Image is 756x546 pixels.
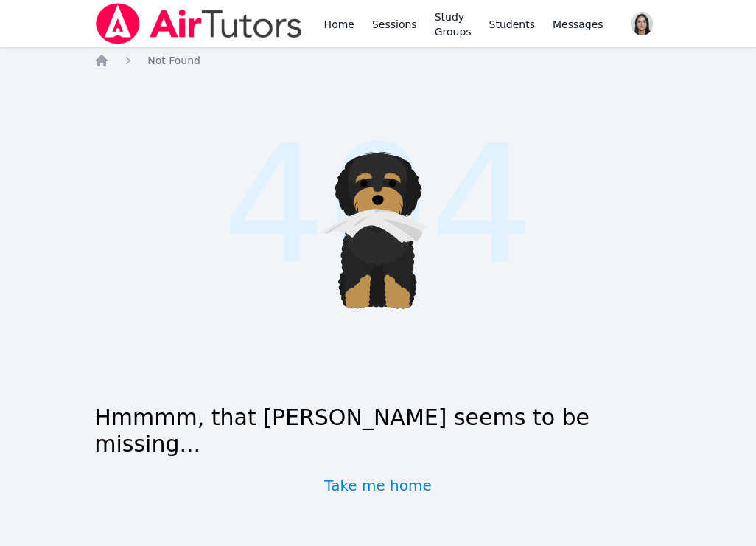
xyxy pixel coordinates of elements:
[94,3,303,44] img: Air Tutors
[324,475,432,496] a: Take me home
[147,55,200,66] span: Not Found
[222,83,534,328] span: 404
[147,53,200,68] a: Not Found
[94,53,662,68] nav: Breadcrumb
[94,404,662,457] h1: Hmmmm, that [PERSON_NAME] seems to be missing...
[553,17,603,32] span: Messages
